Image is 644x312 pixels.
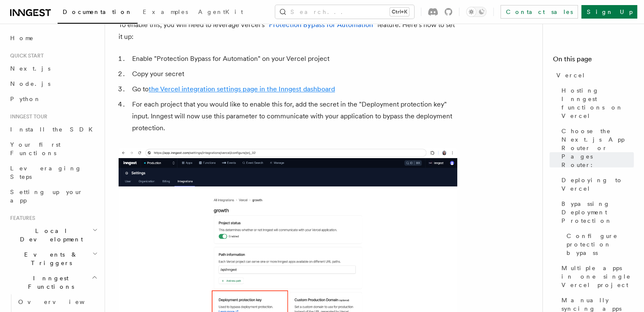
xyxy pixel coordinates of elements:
span: Vercel [556,71,586,79]
a: the Vercel integration settings page in the Inngest dashboard [149,85,335,93]
a: AgentKit [193,3,248,23]
button: Search...Ctrl+K [275,5,414,19]
span: Inngest tour [7,113,47,120]
span: Features [7,215,35,222]
span: Hosting Inngest functions on Vercel [561,86,634,120]
span: Bypassing Deployment Protection [561,200,634,225]
a: Hosting Inngest functions on Vercel [558,83,634,123]
span: Quick start [7,52,44,59]
a: Install the SDK [7,122,100,137]
a: Protection Bypass for Automation [269,21,373,29]
span: Install the SDK [10,126,98,133]
a: Next.js [7,61,100,76]
button: Inngest Functions [7,271,100,294]
a: Python [7,91,100,107]
a: Deploying to Vercel [558,172,634,196]
span: Your first Functions [10,141,61,156]
span: Events & Triggers [7,250,92,267]
li: Enable "Protection Bypass for Automation" on your Vercel project [130,53,457,65]
span: Deploying to Vercel [561,176,634,193]
span: Inngest Functions [7,274,91,291]
a: Contact sales [500,5,578,19]
a: Bypassing Deployment Protection [558,196,634,228]
a: Multiple apps in one single Vercel project [558,260,634,293]
a: Configure protection bypass [563,228,634,260]
span: Next.js [10,65,50,72]
a: Documentation [58,3,138,24]
li: Copy your secret [130,68,457,80]
p: To enable this, you will need to leverage Vercel's " " feature. Here's how to set it up: [119,19,457,43]
span: Setting up your app [10,189,83,204]
kbd: Ctrl+K [390,8,409,16]
a: Vercel [553,68,634,83]
li: Go to [130,83,457,95]
a: Home [7,30,100,46]
span: Leveraging Steps [10,165,82,180]
span: Examples [143,8,188,15]
a: Examples [138,3,193,23]
span: Choose the Next.js App Router or Pages Router: [561,127,634,169]
button: Events & Triggers [7,247,100,271]
a: Choose the Next.js App Router or Pages Router: [558,123,634,172]
span: Python [10,96,41,102]
span: Configure protection bypass [567,232,634,257]
span: Node.js [10,80,50,87]
a: Overview [15,294,100,309]
a: Node.js [7,76,100,91]
span: Home [10,34,34,42]
a: Leveraging Steps [7,161,100,184]
span: AgentKit [198,8,243,15]
span: Documentation [63,8,133,15]
button: Local Development [7,223,100,247]
span: Overview [18,298,105,305]
a: Setting up your app [7,184,100,208]
a: Sign Up [581,5,637,19]
h4: On this page [553,54,634,68]
span: Local Development [7,227,92,244]
a: Your first Functions [7,137,100,161]
button: Toggle dark mode [466,7,486,17]
span: Multiple apps in one single Vercel project [561,264,634,289]
li: For each project that you would like to enable this for, add the secret in the "Deployment protec... [130,99,457,134]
